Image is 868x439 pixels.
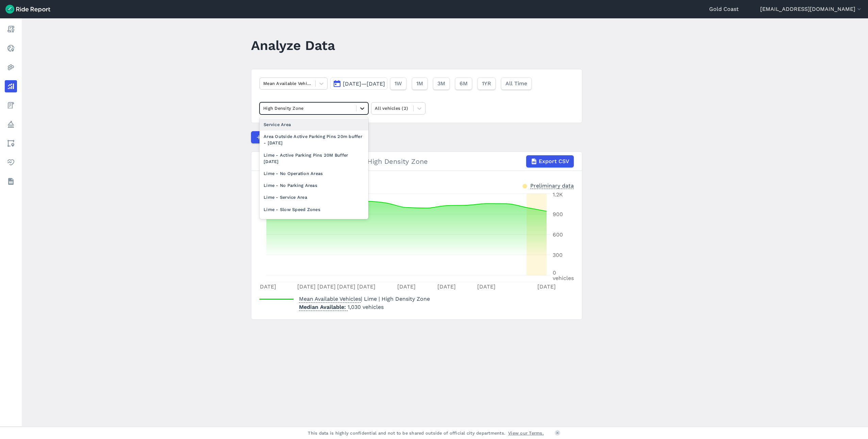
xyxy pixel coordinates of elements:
[5,118,17,130] a: Policy
[553,269,556,276] tspan: 0
[260,119,368,130] div: Service Area
[460,80,468,88] span: 6M
[416,80,423,88] span: 1M
[5,156,17,169] a: Health
[553,191,563,198] tspan: 1.2K
[553,252,563,258] tspan: 300
[501,77,532,90] button: All Time
[251,36,335,55] h1: Analyze Data
[337,283,355,290] tspan: [DATE]
[297,283,316,290] tspan: [DATE]
[477,283,496,290] tspan: [DATE]
[437,80,445,88] span: 3M
[299,303,430,311] p: 1,030 vehicles
[553,275,574,281] tspan: vehicles
[260,155,574,168] div: Mean Available Vehicles | Lime | High Density Zone
[5,137,17,150] a: Areas
[760,5,863,13] button: [EMAIL_ADDRESS][DOMAIN_NAME]
[482,80,491,88] span: 1YR
[390,77,406,90] button: 1W
[433,77,450,90] button: 3M
[5,42,17,54] a: Realtime
[526,155,574,168] button: Export CSV
[260,130,368,149] div: Area Outside Active Parking Pins 20m buffer - [DATE]
[412,77,428,90] button: 1M
[553,211,563,217] tspan: 900
[299,302,348,311] span: Median Available
[537,283,556,290] tspan: [DATE]
[260,168,368,179] div: Lime - No Operation Areas
[317,283,336,290] tspan: [DATE]
[343,81,385,87] span: [DATE]—[DATE]
[397,283,416,290] tspan: [DATE]
[260,204,368,215] div: Lime - Slow Speed Zones
[251,131,314,143] button: Compare Metrics
[5,175,17,188] a: Datasets
[5,99,17,111] a: Fees
[709,5,739,13] a: Gold Coast
[5,80,17,92] a: Analyze
[5,5,50,14] img: Ride Report
[5,61,17,73] a: Heatmaps
[260,191,368,203] div: Lime - Service Area
[5,23,17,35] a: Report
[258,283,276,290] tspan: [DATE]
[505,80,527,88] span: All Time
[478,77,496,90] button: 1YR
[437,283,456,290] tspan: [DATE]
[299,296,430,302] span: | Lime | High Density Zone
[539,157,569,165] span: Export CSV
[260,179,368,191] div: Lime - No Parking Areas
[330,77,387,90] button: [DATE]—[DATE]
[530,182,574,189] div: Preliminary data
[553,231,563,238] tspan: 600
[260,215,368,227] div: All DPAs
[508,430,544,436] a: View our Terms.
[299,294,361,303] span: Mean Available Vehicles
[260,149,368,168] div: Lime - Active Parking Pins 20M Buffer [DATE]
[395,80,402,88] span: 1W
[455,77,472,90] button: 6M
[357,283,375,290] tspan: [DATE]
